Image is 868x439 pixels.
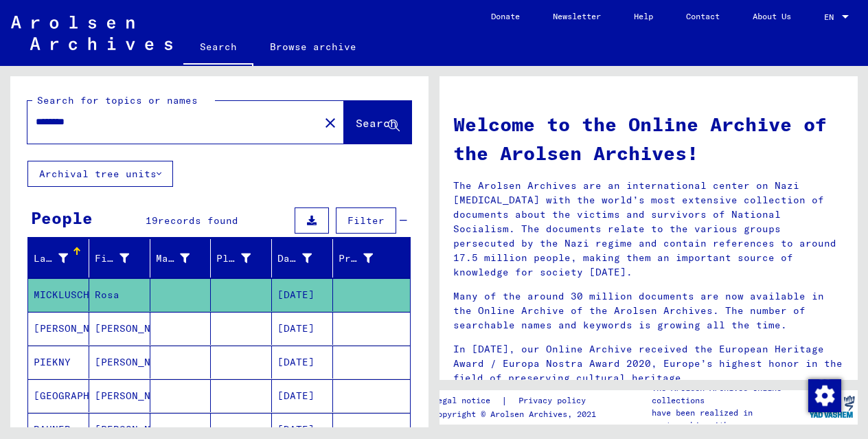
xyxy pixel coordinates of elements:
h1: Welcome to the Online Archive of the Arolsen Archives! [453,110,844,168]
p: In [DATE], our Online Archive received the European Heritage Award / Europa Nostra Award 2020, Eu... [453,342,844,385]
mat-cell: [DATE] [272,379,333,412]
p: The Arolsen Archives are an international center on Nazi [MEDICAL_DATA] with the world’s most ext... [453,179,844,280]
mat-cell: [DATE] [272,312,333,345]
div: Maiden Name [156,251,190,266]
img: Change consent [808,379,841,412]
mat-cell: [DATE] [272,278,333,311]
button: Filter [336,207,396,234]
p: have been realized in partnership with [652,407,806,431]
mat-cell: MICKLUSCH [28,278,89,311]
mat-label: Search for topics or names [37,94,198,106]
span: 19 [146,214,158,227]
a: Privacy policy [507,394,602,408]
span: EN [824,12,839,22]
a: Search [183,30,253,66]
div: Date of Birth [277,247,332,269]
button: Archival tree units [27,161,173,187]
mat-cell: [PERSON_NAME] [89,346,150,379]
span: Search [356,116,397,130]
p: Many of the around 30 million documents are now available in the Online Archive of the Arolsen Ar... [453,289,844,333]
mat-cell: [PERSON_NAME] [89,379,150,412]
a: Legal notice [433,394,501,408]
div: Place of Birth [216,251,251,266]
span: records found [158,214,238,227]
mat-cell: [DATE] [272,346,333,379]
a: Browse archive [253,30,373,63]
mat-header-cell: Maiden Name [150,239,212,278]
div: Prisoner # [339,251,373,266]
p: The Arolsen Archives online collections [652,382,806,407]
div: Last Name [34,247,89,269]
button: Clear [317,109,344,136]
p: Copyright © Arolsen Archives, 2021 [433,408,602,420]
div: First Name [95,251,129,266]
div: Last Name [34,251,68,266]
mat-header-cell: Prisoner # [333,239,410,278]
div: Place of Birth [216,247,271,269]
mat-header-cell: First Name [89,239,150,278]
div: People [31,205,93,230]
mat-cell: [GEOGRAPHIC_DATA] [28,379,89,412]
img: yv_logo.png [806,390,858,424]
div: | [433,394,602,408]
button: Search [344,101,411,144]
div: First Name [95,247,150,269]
mat-header-cell: Place of Birth [211,239,272,278]
mat-cell: PIEKNY [28,346,89,379]
div: Maiden Name [156,247,211,269]
mat-header-cell: Date of Birth [272,239,333,278]
img: Arolsen_neg.svg [11,16,172,50]
span: Filter [347,214,385,227]
mat-cell: [PERSON_NAME] [28,312,89,345]
div: Date of Birth [277,251,312,266]
div: Prisoner # [339,247,393,269]
mat-cell: [PERSON_NAME] [89,312,150,345]
mat-icon: close [322,115,339,131]
mat-cell: Rosa [89,278,150,311]
mat-header-cell: Last Name [28,239,89,278]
